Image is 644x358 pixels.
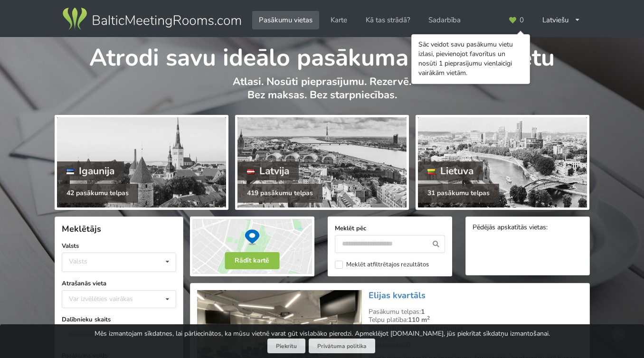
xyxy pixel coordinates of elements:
[225,252,279,269] button: Rādīt kartē
[335,224,445,233] label: Meklēt pēc
[190,217,314,276] img: Rādīt kartē
[418,40,523,78] div: Sāc veidot savu pasākumu vietu izlasi, pievienojot favorītus un nosūti 1 pieprasījumu vienlaicīgi...
[57,161,124,180] div: Igaunija
[62,223,101,235] span: Meklētājs
[335,261,429,269] label: Meklēt atfiltrētajos rezultātos
[66,293,154,304] div: Var izvēlēties vairākas
[267,339,305,353] button: Piekrītu
[324,11,354,29] a: Karte
[473,224,583,233] div: Pēdējās apskatītās vietas:
[235,115,409,210] a: Latvija 419 pasākumu telpas
[408,315,430,324] strong: 110 m
[369,290,426,301] a: Elijas kvartāls
[237,184,322,203] div: 419 pasākumu telpas
[57,184,138,203] div: 42 pasākumu telpas
[55,37,590,73] h1: Atrodi savu ideālo pasākuma norises vietu
[309,339,375,353] a: Privātuma politika
[418,184,499,203] div: 31 pasākumu telpas
[62,315,176,324] label: Dalībnieku skaits
[252,11,319,29] a: Pasākumu vietas
[69,257,87,265] div: Valsts
[62,279,176,288] label: Atrašanās vieta
[426,324,464,333] strong: 80 personas
[421,307,425,316] strong: 1
[418,161,483,180] div: Lietuva
[369,308,582,316] div: Pasākumu telpas:
[237,161,299,180] div: Latvija
[369,316,582,324] div: Telpu platība:
[427,314,430,321] sup: 2
[55,115,228,210] a: Igaunija 42 pasākumu telpas
[422,11,467,29] a: Sadarbība
[536,11,587,29] div: Latviešu
[359,11,417,29] a: Kā tas strādā?
[55,75,590,112] p: Atlasi. Nosūti pieprasījumu. Rezervē. Bez maksas. Bez starpniecības.
[416,115,589,210] a: Lietuva 31 pasākumu telpas
[61,6,243,32] img: Baltic Meeting Rooms
[62,241,176,251] label: Valsts
[520,17,524,24] span: 0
